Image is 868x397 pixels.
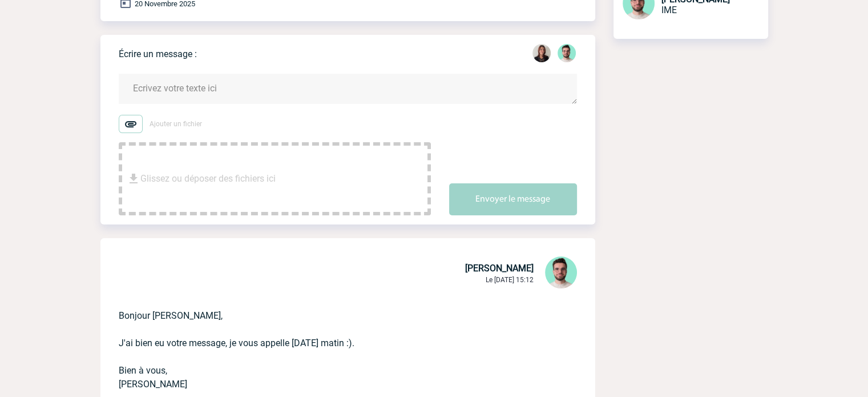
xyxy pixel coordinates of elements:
img: file_download.svg [127,172,140,186]
span: [PERSON_NAME] [465,263,534,274]
p: Écrire un message : [119,49,197,59]
img: 121547-2.png [558,44,576,62]
img: 102169-1.jpg [532,44,551,62]
p: Bonjour [PERSON_NAME], J'ai bien eu votre message, je vous appelle [DATE] matin :). Bien à vous, ... [119,291,545,391]
span: IME [661,5,677,15]
div: Benjamin ROLAND [558,44,576,65]
span: Le [DATE] 15:12 [486,276,534,284]
span: Glissez ou déposer des fichiers ici [140,150,276,207]
button: Envoyer le message [449,183,577,215]
img: 121547-2.png [545,256,577,288]
span: Ajouter un fichier [150,120,202,128]
div: Roxane MAZET [532,44,551,65]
